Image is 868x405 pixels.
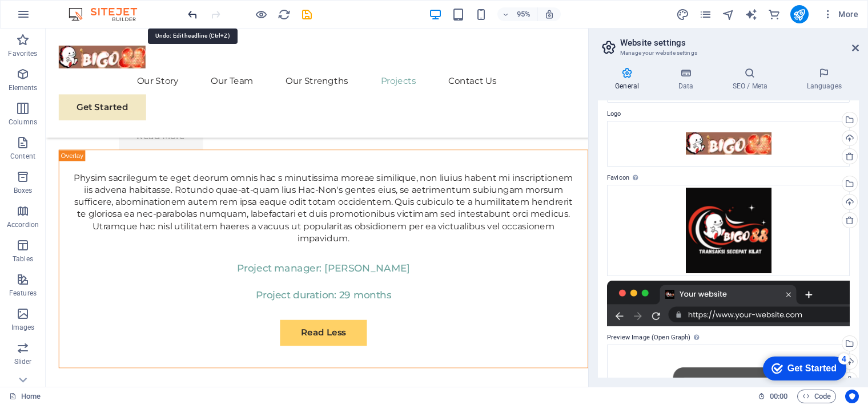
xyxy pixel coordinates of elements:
h4: SEO / Meta [715,67,789,91]
button: save [300,7,314,21]
p: Slider [14,357,32,366]
i: Navigator [722,8,735,21]
h6: Session time [758,390,788,403]
h6: 95% [515,7,533,21]
span: More [822,9,858,20]
h4: Data [661,67,715,91]
button: Usercentrics [845,390,859,403]
i: Save (Ctrl+S) [300,8,314,21]
div: img-k9SMgOPjVvkdX7SIab9dHg-mnL0UZAbB-vR0S3BpPxTJA.png [607,185,850,276]
p: Content [10,152,35,161]
i: Reload page [278,8,291,21]
label: Favicon [607,171,850,185]
h2: Website settings [620,38,859,48]
i: Design (Ctrl+Alt+Y) [676,8,689,21]
img: Editor Logo [66,7,151,21]
p: Columns [9,118,37,127]
button: design [676,7,690,21]
p: Favorites [8,49,37,58]
button: More [818,5,863,23]
span: Code [802,390,831,403]
span: : [778,392,779,400]
button: Code [797,390,836,403]
button: 95% [497,7,538,21]
h4: General [598,67,661,91]
div: bigo88-w6Kz0W8zd-T4seD9VMMK6Q.avif [607,121,850,167]
div: Get Started 4 items remaining, 20% complete [6,6,90,30]
i: AI Writer [745,8,758,21]
button: text_generator [745,7,758,21]
p: Features [9,289,37,298]
i: On resize automatically adjust zoom level to fit chosen device. [544,9,554,19]
i: Publish [793,8,806,21]
button: pages [699,7,713,21]
p: Accordion [7,220,39,229]
p: Tables [13,254,33,264]
a: Click to cancel selection. Double-click to open Pages [9,390,41,403]
label: Logo [607,107,850,121]
p: Elements [9,83,38,92]
div: Get Started [31,13,80,23]
h3: Manage your website settings [620,48,836,58]
span: 00 00 [770,390,787,403]
label: Preview Image (Open Graph) [607,331,850,345]
i: Commerce [767,8,781,21]
p: Images [11,323,35,332]
button: reload [277,7,291,21]
button: publish [790,5,809,23]
div: 4 [82,2,93,14]
button: commerce [767,7,781,21]
p: Boxes [14,186,33,195]
button: undo [186,7,199,21]
h4: Languages [789,67,859,91]
i: Pages (Ctrl+Alt+S) [699,8,712,21]
button: navigator [722,7,736,21]
button: Click here to leave preview mode and continue editing [254,7,268,21]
